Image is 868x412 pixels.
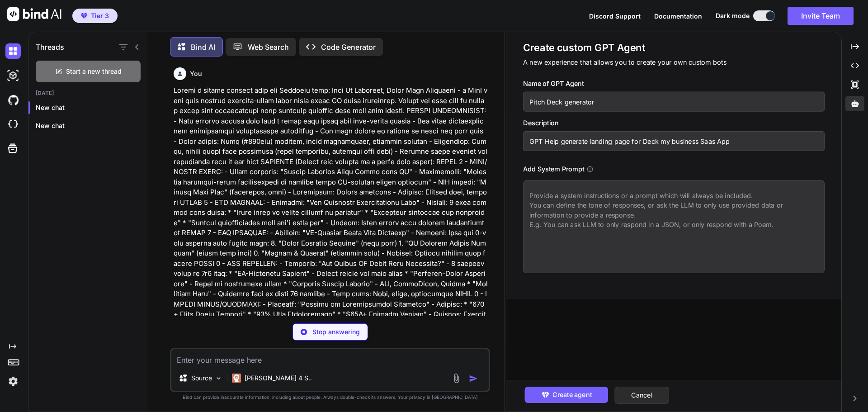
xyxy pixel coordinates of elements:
img: Bind AI [7,7,61,21]
h3: Add System Prompt [523,164,584,174]
span: Tier 3 [91,11,109,20]
h3: Description [523,118,825,128]
span: Dark mode [716,11,750,20]
p: Bind AI [191,42,215,52]
span: Documentation [654,12,702,20]
p: Code Generator [321,42,376,52]
img: premium [81,13,87,19]
img: darkAi-studio [5,68,21,83]
button: Create agent [524,387,608,403]
span: Discord Support [589,12,641,20]
input: GPT which writes a blog post [523,131,825,151]
h1: Create custom GPT Agent [523,41,825,54]
p: Web Search [248,42,289,52]
h2: [DATE] [28,90,148,97]
h6: You [190,69,202,78]
h3: Name of GPT Agent [523,79,825,89]
span: Create agent [552,390,591,400]
img: cloudideIcon [5,117,21,132]
p: A new experience that allows you to create your own custom bots [523,57,825,67]
img: Pick Models [215,374,222,382]
span: Start a new thread [66,67,122,76]
button: Discord Support [589,11,641,21]
p: Stop answering [312,327,360,336]
img: githubDark [5,92,21,108]
p: New chat [36,121,148,130]
p: [PERSON_NAME] 4 S.. [245,374,312,383]
p: New chat [36,103,148,112]
p: Source [191,374,212,383]
h1: Threads [36,42,64,52]
img: darkChat [5,43,21,59]
button: Cancel [614,387,669,404]
button: premiumTier 3 [72,9,118,23]
img: icon [469,374,478,383]
img: attachment [451,373,462,384]
button: Invite Team [788,7,854,25]
input: Name [523,92,825,112]
button: Documentation [654,11,702,21]
img: Claude 4 Sonnet [232,374,241,383]
p: Bind can provide inaccurate information, including about people. Always double-check its answers.... [170,394,490,401]
img: settings [5,374,21,389]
